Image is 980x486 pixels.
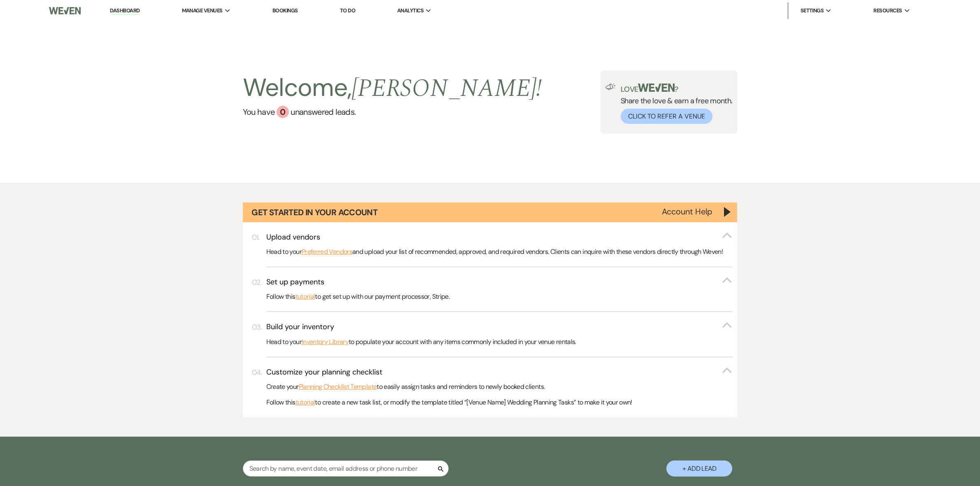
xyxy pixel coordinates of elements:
[397,7,424,15] span: Analytics
[266,246,733,257] p: Head to your and upload your list of recommended, approved, and required vendors. Clients can inq...
[243,460,449,477] input: Search by name, event date, email address or phone number
[266,337,733,347] p: Head to your to populate your account with any items commonly included in your venue rentals.
[605,84,616,90] img: loud-speaker-illustration.svg
[272,7,298,14] a: Bookings
[616,84,733,124] div: Share the love & earn a free month.
[662,207,712,216] button: Account Help
[266,367,733,377] button: Customize your planning checklist
[49,2,81,19] img: Weven Logo
[243,70,542,106] h2: Welcome,
[266,277,733,287] button: Set up payments
[266,232,320,242] h3: Upload vendors
[266,232,733,242] button: Upload vendors
[340,7,355,14] a: To Do
[296,397,315,408] a: tutorial
[302,246,352,257] a: Preferred Vendors
[296,291,315,302] a: tutorial
[110,7,140,15] a: Dashboard
[266,367,382,377] h3: Customize your planning checklist
[302,337,349,347] a: Inventory Library
[299,381,377,392] a: Planning Checklist Template
[621,109,712,124] button: Click to Refer a Venue
[277,106,289,118] div: 0
[351,70,542,107] span: [PERSON_NAME] !
[266,322,733,332] button: Build your inventory
[266,277,324,287] h3: Set up payments
[182,7,223,15] span: Manage Venues
[621,84,733,93] p: Love ?
[638,84,675,92] img: weven-logo-green.svg
[243,106,542,118] a: You have 0 unanswered leads.
[266,322,334,332] h3: Build your inventory
[266,291,733,302] p: Follow this to get set up with our payment processor, Stripe.
[801,7,824,15] span: Settings
[266,397,733,408] p: Follow this to create a new task list, or modify the template titled “[Venue Name] Wedding Planni...
[266,381,733,392] p: Create your to easily assign tasks and reminders to newly booked clients.
[873,7,902,15] span: Resources
[666,460,732,477] button: + Add Lead
[251,207,377,218] h1: Get Started in Your Account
